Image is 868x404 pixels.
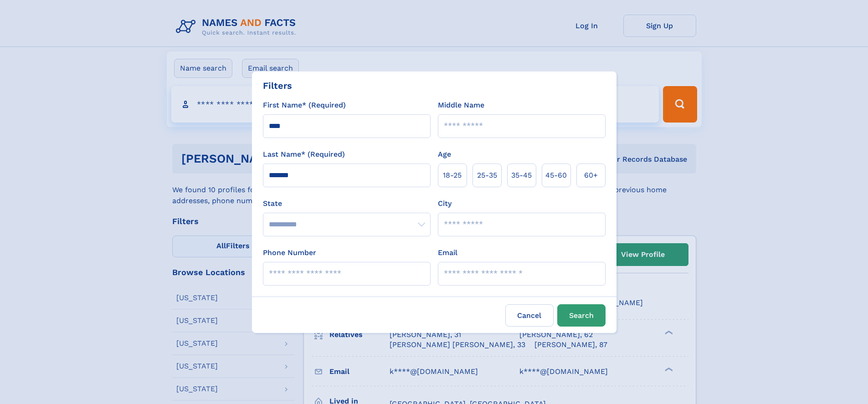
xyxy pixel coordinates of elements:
span: 60+ [584,170,598,181]
label: Cancel [505,304,554,327]
label: Age [438,149,451,160]
span: 35‑45 [511,170,532,181]
label: Phone Number [263,247,316,258]
div: Filters [263,79,292,92]
label: City [438,198,452,209]
span: 25‑35 [477,170,497,181]
label: Email [438,247,457,258]
span: 45‑60 [545,170,567,181]
button: Search [557,304,606,327]
label: Last Name* (Required) [263,149,345,160]
label: State [263,198,431,209]
label: First Name* (Required) [263,100,346,111]
span: 18‑25 [443,170,462,181]
label: Middle Name [438,100,484,111]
